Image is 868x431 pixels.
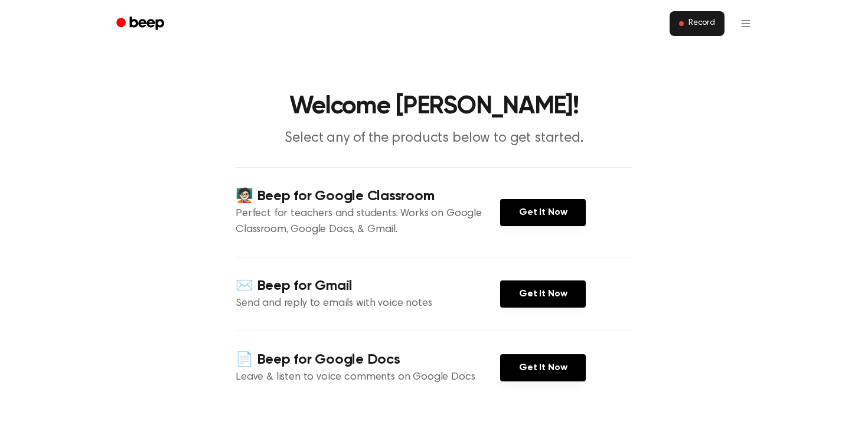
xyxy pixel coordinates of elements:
[670,11,725,36] button: Record
[236,206,500,238] p: Perfect for teachers and students. Works on Google Classroom, Google Docs, & Gmail.
[236,276,500,296] h4: ✉️ Beep for Gmail
[500,199,586,226] a: Get It Now
[207,129,661,148] p: Select any of the products below to get started.
[500,354,586,381] a: Get It Now
[236,370,500,386] p: Leave & listen to voice comments on Google Docs
[236,350,500,370] h4: 📄 Beep for Google Docs
[236,187,500,206] h4: 🧑🏻‍🏫 Beep for Google Classroom
[732,9,760,38] button: Open menu
[108,12,175,35] a: Beep
[500,280,586,308] a: Get It Now
[236,296,500,312] p: Send and reply to emails with voice notes
[132,94,736,119] h1: Welcome [PERSON_NAME]!
[688,18,715,29] span: Record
